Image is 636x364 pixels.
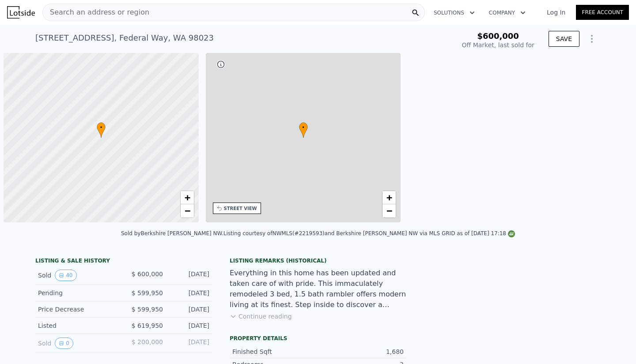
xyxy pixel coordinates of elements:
div: 1,680 [318,347,404,356]
div: Price Decrease [38,305,117,314]
div: [DATE] [170,305,209,314]
div: STREET VIEW [224,205,257,212]
button: Solutions [427,5,482,21]
a: Free Account [576,5,629,20]
a: Zoom in [181,191,194,204]
div: Sold by Berkshire [PERSON_NAME] NW . [121,230,223,236]
div: [DATE] [170,321,209,330]
div: Pending [38,289,117,297]
button: Show Options [583,30,601,48]
span: Search an address or region [43,7,149,18]
div: Off Market, last sold for [462,41,534,49]
img: NWMLS Logo [508,230,515,237]
span: • [97,124,106,131]
button: View historical data [55,270,76,281]
div: Listed [38,321,117,330]
a: Zoom out [181,204,194,218]
button: View historical data [55,338,73,349]
span: $ 600,000 [132,270,163,278]
div: Sold [38,338,117,349]
div: Listing courtesy of NWMLS (#2219593) and Berkshire [PERSON_NAME] NW via MLS GRID as of [DATE] 17:18 [223,230,515,236]
div: Finished Sqft [232,347,318,356]
div: Everything in this home has been updated and taken care of with pride. This immaculately remodele... [230,268,406,310]
span: $ 619,950 [132,322,163,329]
a: Zoom in [382,191,396,204]
span: − [386,205,392,216]
button: SAVE [549,31,579,47]
span: $ 200,000 [132,338,163,345]
span: $600,000 [477,31,519,41]
div: [STREET_ADDRESS] , Federal Way , WA 98023 [35,32,214,44]
div: Listing Remarks (Historical) [230,257,406,264]
a: Log In [536,8,576,17]
div: [DATE] [170,289,209,297]
button: Company [482,5,533,21]
div: • [299,122,308,138]
span: + [184,192,190,203]
img: Lotside [7,6,35,19]
span: $ 599,950 [132,306,163,313]
div: [DATE] [170,270,209,281]
div: • [97,122,106,138]
span: − [184,205,190,216]
span: + [386,192,392,203]
a: Zoom out [382,204,396,218]
span: • [299,124,308,131]
div: LISTING & SALE HISTORY [35,257,212,266]
div: [DATE] [170,338,209,349]
span: $ 599,950 [132,289,163,296]
div: Sold [38,270,117,281]
button: Continue reading [230,312,292,321]
div: Property details [230,335,406,342]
